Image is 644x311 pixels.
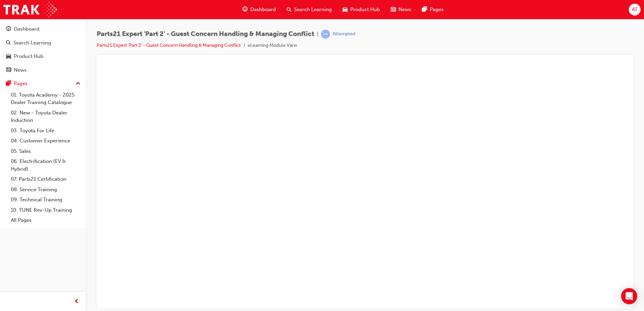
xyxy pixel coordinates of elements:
[422,5,427,14] span: pages-icon
[97,30,314,38] span: Parts21 Expert 'Part 2' - Guest Concern Handling & Managing Conflict
[8,184,83,195] a: 08. Service Training
[8,108,83,126] a: 02. New - Toyota Dealer Induction
[250,6,276,13] span: Dashboard
[14,53,43,60] div: Product Hub
[294,6,332,13] span: Search Learning
[6,81,11,87] span: pages-icon
[14,80,28,88] div: Pages
[13,39,51,47] div: Search Learning
[287,5,291,14] span: search-icon
[621,288,637,304] div: Open Intercom Messenger
[6,67,11,73] span: news-icon
[14,25,39,33] div: Dashboard
[3,77,83,90] button: Pages
[97,42,241,48] a: Parts21 Expert 'Part 2' - Guest Concern Handling & Managing Conflict
[391,5,396,14] span: news-icon
[417,3,449,16] a: pages-iconPages
[14,66,27,74] div: News
[3,50,83,63] a: Product Hub
[629,4,641,15] button: AT
[3,2,57,17] img: Trak
[333,31,355,37] div: Attempted
[237,3,281,16] a: guage-iconDashboard
[8,156,83,174] a: 06. Electrification (EV & Hybrid)
[321,30,330,39] span: learningRecordVerb_ATTEMPT-icon
[8,174,83,184] a: 07. Parts21 Certification
[3,22,83,77] button: DashboardSearch LearningProduct HubNews
[337,3,385,16] a: car-iconProduct Hub
[343,5,348,14] span: car-icon
[6,26,11,32] span: guage-icon
[350,6,380,13] span: Product Hub
[6,40,11,46] span: search-icon
[281,3,337,16] a: search-iconSearch Learning
[3,64,83,76] a: News
[398,6,411,13] span: News
[430,6,444,13] span: Pages
[8,195,83,205] a: 09. Technical Training
[317,30,318,38] span: |
[385,3,417,16] a: news-iconNews
[243,5,248,14] span: guage-icon
[8,136,83,146] a: 04. Customer Experience
[3,37,83,49] a: Search Learning
[3,23,83,35] a: Dashboard
[8,215,83,226] a: All Pages
[74,298,79,306] span: prev-icon
[8,146,83,157] a: 05. Sales
[76,79,80,88] span: up-icon
[6,54,11,60] span: car-icon
[8,90,83,108] a: 01. Toyota Academy - 2025 Dealer Training Catalogue
[632,6,638,13] span: AT
[248,42,297,49] li: eLearning Module View
[8,205,83,215] a: 10. TUNE Rev-Up Training
[8,126,83,136] a: 03. Toyota For Life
